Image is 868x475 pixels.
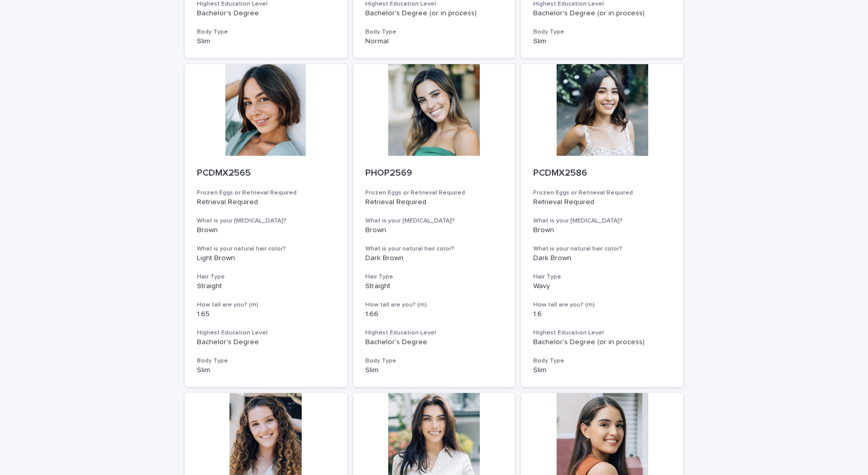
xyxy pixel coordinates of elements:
[365,245,503,253] h3: What is your natural hair color?
[365,273,503,281] h3: Hair Type
[197,198,335,207] p: Retrieval Required
[365,37,503,46] p: Normal
[197,366,335,375] p: Slim
[365,301,503,309] h3: How tall are you? (m)
[197,329,335,337] h3: Highest Education Level
[365,217,503,225] h3: What is your [MEDICAL_DATA]?
[365,329,503,337] h3: Highest Education Level
[533,310,671,319] p: 1.6
[353,64,515,387] a: PHOP2569Frozen Eggs or Retrieval RequiredRetrieval RequiredWhat is your [MEDICAL_DATA]?BrownWhat ...
[197,310,335,319] p: 1.65
[533,226,671,235] p: Brown
[197,301,335,309] h3: How tall are you? (m)
[533,9,671,18] p: Bachelor's Degree (or in process)
[533,329,671,337] h3: Highest Education Level
[365,189,503,197] h3: Frozen Eggs or Retrieval Required
[365,310,503,319] p: 1.66
[533,254,671,263] p: Dark Brown
[365,226,503,235] p: Brown
[533,245,671,253] h3: What is your natural hair color?
[533,37,671,46] p: Slim
[533,282,671,291] p: Wavy
[533,217,671,225] h3: What is your [MEDICAL_DATA]?
[365,357,503,365] h3: Body Type
[365,254,503,263] p: Dark Brown
[533,198,671,207] p: Retrieval Required
[365,338,503,347] p: Bachelor's Degree
[521,64,683,387] a: PCDMX2586Frozen Eggs or Retrieval RequiredRetrieval RequiredWhat is your [MEDICAL_DATA]?BrownWhat...
[533,338,671,347] p: Bachelor's Degree (or in process)
[197,168,335,179] p: PCDMX2565
[197,273,335,281] h3: Hair Type
[533,189,671,197] h3: Frozen Eggs or Retrieval Required
[197,9,335,18] p: Bachelor's Degree
[365,28,503,36] h3: Body Type
[197,338,335,347] p: Bachelor's Degree
[197,217,335,225] h3: What is your [MEDICAL_DATA]?
[365,282,503,291] p: Straight
[197,254,335,263] p: Light Brown
[197,245,335,253] h3: What is your natural hair color?
[197,282,335,291] p: Straight
[197,226,335,235] p: Brown
[185,64,347,387] a: PCDMX2565Frozen Eggs or Retrieval RequiredRetrieval RequiredWhat is your [MEDICAL_DATA]?BrownWhat...
[533,366,671,375] p: Slim
[365,366,503,375] p: Slim
[365,9,503,18] p: Bachelor's Degree (or in process)
[197,357,335,365] h3: Body Type
[533,357,671,365] h3: Body Type
[533,168,671,179] p: PCDMX2586
[365,198,503,207] p: Retrieval Required
[533,301,671,309] h3: How tall are you? (m)
[365,168,503,179] p: PHOP2569
[533,28,671,36] h3: Body Type
[197,28,335,36] h3: Body Type
[197,189,335,197] h3: Frozen Eggs or Retrieval Required
[197,37,335,46] p: Slim
[533,273,671,281] h3: Hair Type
